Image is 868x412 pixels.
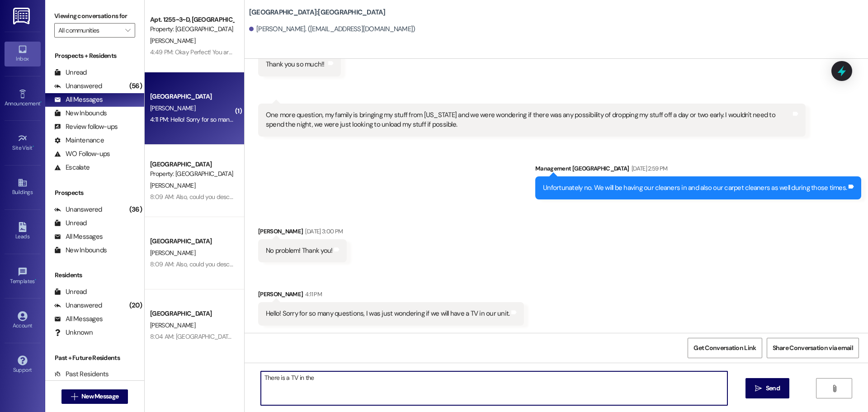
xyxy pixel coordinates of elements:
div: Unread [54,68,87,77]
div: [DATE] 3:00 PM [303,227,343,236]
span: Get Conversation Link [693,343,756,353]
div: [DATE] 2:59 PM [629,164,668,173]
span: Share Conversation via email [773,343,853,353]
div: [PERSON_NAME] [258,289,524,302]
div: Apt. 1255~3~D, [GEOGRAPHIC_DATA] [150,15,234,24]
div: Unanswered [54,301,102,310]
div: Hello! Sorry for so many questions, I was just wondering if we will have a TV in our unit. [266,309,510,318]
input: All communities [58,23,121,38]
i:  [71,393,78,400]
div: 4:11 PM [303,289,321,299]
div: (20) [127,298,144,313]
div: Past Residents [54,369,109,379]
span: [PERSON_NAME] [150,181,195,189]
span: [PERSON_NAME] [150,37,195,45]
div: New Inbounds [54,246,107,255]
div: Unanswered [54,81,102,91]
img: ResiDesk Logo [13,8,32,24]
div: One more question, my family is bringing my stuff from [US_STATE] and we were wondering if there ... [266,110,791,130]
span: [PERSON_NAME] [150,321,195,329]
a: Site Visit • [5,131,41,155]
div: (36) [127,203,144,217]
a: Buildings [5,175,41,199]
div: Prospects + Residents [45,51,144,61]
label: Viewing conversations for [54,9,135,23]
div: Thank you so much!! [266,60,325,69]
button: Get Conversation Link [688,338,762,358]
div: 8:09 AM: Also, could you describe what color and brand your vacuum was? Because I don't think we ... [150,193,609,201]
span: [PERSON_NAME] [150,249,195,257]
span: Send [766,384,780,393]
span: • [35,277,36,283]
div: 4:49 PM: Okay Perfect! You are all set [150,48,248,56]
div: [GEOGRAPHIC_DATA] [150,309,234,318]
a: Account [5,308,41,333]
a: Leads [5,219,41,244]
div: Prospects [45,188,144,198]
div: All Messages [54,95,103,104]
div: All Messages [54,314,103,324]
div: Review follow-ups [54,122,118,132]
div: (56) [127,79,144,93]
div: Past + Future Residents [45,353,144,363]
div: Unknown [54,328,93,337]
div: Unread [54,287,87,297]
textarea: There is a TV in the [261,371,727,405]
div: Escalate [54,163,90,172]
button: New Message [61,389,128,404]
div: Unfortunately no. We will be having our cleaners in and also our carpet cleaners as well during t... [543,183,847,193]
div: New Inbounds [54,109,107,118]
i:  [755,385,762,392]
div: [PERSON_NAME] [258,227,347,239]
b: [GEOGRAPHIC_DATA]: [GEOGRAPHIC_DATA] [249,8,386,17]
span: [PERSON_NAME] [150,104,195,112]
span: New Message [81,392,118,401]
div: 8:09 AM: Also, could you describe what color and brand your vacuum was? Because I don't think we ... [150,260,609,268]
div: 8:04 AM: [GEOGRAPHIC_DATA][PERSON_NAME], we cannot move you in on the 17th because we are closed ... [150,332,714,341]
div: [GEOGRAPHIC_DATA] [150,160,234,169]
i:  [125,27,130,34]
div: Residents [45,270,144,280]
div: Unanswered [54,205,102,214]
div: Maintenance [54,136,104,145]
i:  [831,385,838,392]
div: [GEOGRAPHIC_DATA] [150,237,234,246]
button: Send [745,378,789,398]
div: All Messages [54,232,103,242]
div: Property: [GEOGRAPHIC_DATA] [150,169,234,179]
button: Share Conversation via email [767,338,859,358]
div: Property: [GEOGRAPHIC_DATA] [150,24,234,34]
div: 4:11 PM: Hello! Sorry for so many questions, I was just wondering if we will have a TV in our unit. [150,115,395,123]
div: WO Follow-ups [54,149,110,159]
a: Support [5,353,41,377]
div: [GEOGRAPHIC_DATA] [150,92,234,101]
div: No problem! Thank you! [266,246,333,256]
div: Unread [54,218,87,228]
div: Management [GEOGRAPHIC_DATA] [535,164,861,176]
a: Inbox [5,42,41,66]
span: • [33,143,34,150]
span: • [40,99,42,105]
a: Templates • [5,264,41,289]
div: [PERSON_NAME]. ([EMAIL_ADDRESS][DOMAIN_NAME]) [249,24,415,34]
